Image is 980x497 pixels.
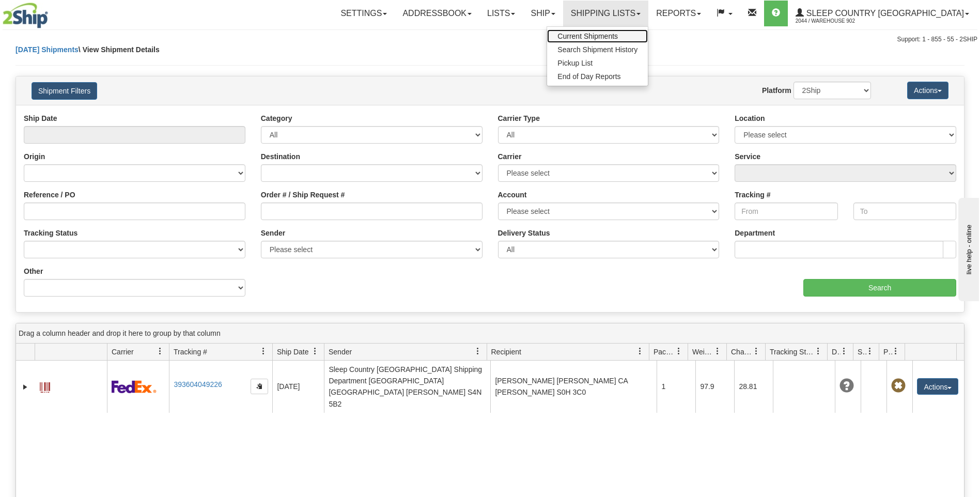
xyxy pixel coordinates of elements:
a: Lists [479,1,523,26]
label: Service [735,151,760,162]
label: Tracking # [735,190,770,200]
label: Location [735,113,765,123]
img: logo2044.jpg [3,3,48,28]
label: Order # / Ship Request # [261,190,345,200]
span: Pickup Status [883,347,892,357]
span: End of Day Reports [557,72,620,81]
td: 97.9 [695,361,734,413]
span: Delivery Status [832,347,841,357]
a: Expand [20,382,30,392]
label: Account [498,190,527,200]
button: Copy to clipboard [251,379,268,394]
input: To [853,203,956,220]
a: Current Shipments [547,29,648,43]
span: Ship Date [277,347,308,357]
td: [PERSON_NAME] [PERSON_NAME] CA [PERSON_NAME] S0H 3C0 [490,361,657,413]
a: Addressbook [395,1,479,26]
span: Shipment Issues [858,347,866,357]
div: grid grouping header [16,323,964,344]
span: Pickup List [557,59,593,67]
span: Recipient [491,347,521,357]
label: Reference / PO [24,190,75,200]
a: Reports [648,1,709,26]
span: \ View Shipment Details [79,45,160,54]
label: Destination [261,151,300,162]
td: 1 [657,361,695,413]
a: Sleep Country [GEOGRAPHIC_DATA] 2044 / Warehouse 902 [788,1,977,26]
button: Actions [917,378,958,395]
img: 2 - FedEx Express® [112,380,157,393]
label: Department [735,228,775,238]
span: Weight [692,347,714,357]
label: Tracking Status [24,228,77,238]
button: Shipment Filters [32,82,97,100]
button: Actions [907,82,948,99]
span: Packages [654,347,675,357]
a: Shipment Issues filter column settings [861,343,879,360]
iframe: chat widget [956,196,979,301]
span: Unknown [839,379,854,393]
span: Tracking Status [770,347,815,357]
a: Charge filter column settings [748,343,765,360]
a: Sender filter column settings [469,343,487,360]
span: Charge [731,347,753,357]
label: Sender [261,228,285,238]
label: Platform [762,85,791,96]
a: Settings [333,1,395,26]
a: Weight filter column settings [709,343,726,360]
a: Packages filter column settings [670,343,688,360]
input: From [735,203,837,220]
a: Pickup Status filter column settings [887,343,905,360]
span: Current Shipments [557,32,618,40]
label: Carrier [498,151,522,162]
td: 28.81 [734,361,773,413]
span: Pickup Not Assigned [891,379,906,393]
span: Sender [329,347,352,357]
div: Support: 1 - 855 - 55 - 2SHIP [3,35,977,44]
label: Ship Date [24,113,57,123]
a: Search Shipment History [547,43,648,56]
a: End of Day Reports [547,70,648,83]
span: Tracking # [174,347,207,357]
label: Origin [24,151,45,162]
span: Carrier [112,347,134,357]
a: Recipient filter column settings [631,343,649,360]
a: Ship [523,1,563,26]
a: Label [40,378,50,394]
a: Ship Date filter column settings [306,343,324,360]
a: Carrier filter column settings [151,343,169,360]
div: live help - online [8,9,96,17]
label: Delivery Status [498,228,550,238]
label: Other [24,266,43,276]
a: 393604049226 [174,380,222,389]
a: Shipping lists [563,1,648,26]
span: Sleep Country [GEOGRAPHIC_DATA] [804,9,964,18]
input: Search [803,279,956,297]
td: [DATE] [272,361,324,413]
label: Carrier Type [498,113,540,123]
span: 2044 / Warehouse 902 [796,16,873,26]
a: Pickup List [547,56,648,70]
span: Search Shipment History [557,45,637,54]
a: Tracking # filter column settings [255,343,272,360]
a: Delivery Status filter column settings [835,343,853,360]
a: [DATE] Shipments [15,45,79,54]
label: Category [261,113,292,123]
td: Sleep Country [GEOGRAPHIC_DATA] Shipping Department [GEOGRAPHIC_DATA] [GEOGRAPHIC_DATA] [PERSON_N... [324,361,490,413]
a: Tracking Status filter column settings [810,343,827,360]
